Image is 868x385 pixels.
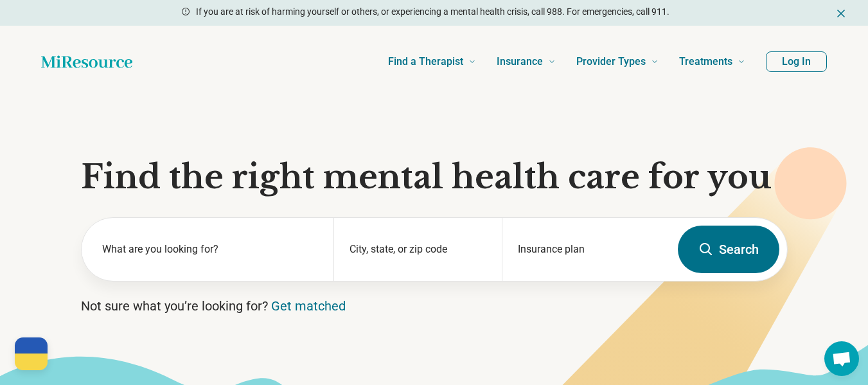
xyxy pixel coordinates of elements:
[81,158,788,197] h1: Find the right mental health care for you
[41,49,132,75] a: Home page
[679,53,732,71] span: Treatments
[576,53,646,71] span: Provider Types
[102,242,319,257] label: What are you looking for?
[81,297,788,315] p: Not sure what you’re looking for?
[388,53,463,71] span: Find a Therapist
[196,5,669,19] p: If you are at risk of harming yourself or others, or experiencing a mental health crisis, call 98...
[576,36,659,87] a: Provider Types
[678,226,779,273] button: Search
[824,341,859,376] div: Open chat
[835,5,847,21] button: Dismiss
[497,53,543,71] span: Insurance
[388,36,476,87] a: Find a Therapist
[271,298,346,314] a: Get matched
[766,51,827,72] button: Log In
[497,36,556,87] a: Insurance
[679,36,745,87] a: Treatments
